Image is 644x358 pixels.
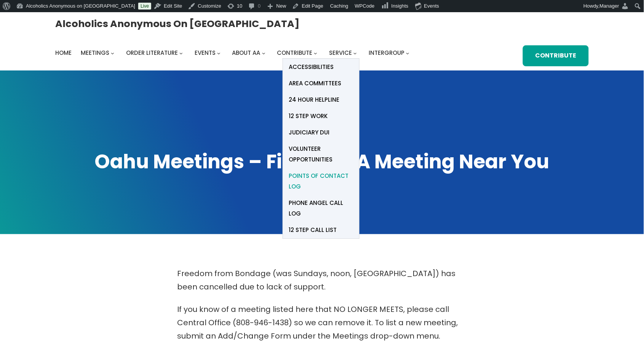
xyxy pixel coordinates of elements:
a: 24 Hour Helpline [283,92,359,108]
a: Events [195,48,216,58]
span: Manager [600,3,619,9]
span: Service [329,49,352,57]
a: Volunteer Opportunities [283,141,359,168]
button: About AA submenu [262,51,265,55]
a: Area Committees [283,75,359,91]
a: Phone Angel Call Log [283,195,359,222]
span: Events [195,49,216,57]
a: 12 Step Call List [283,222,359,238]
span: Phone Angel Call Log [289,198,353,219]
span: Intergroup [369,49,404,57]
h1: Oahu Meetings – Find an AA Meeting Near You [56,149,589,175]
button: Service submenu [353,51,357,55]
p: If you know of a meeting listed here that NO LONGER MEETS, please call Central Office (808-946-14... [177,303,467,343]
a: Alcoholics Anonymous on [GEOGRAPHIC_DATA] [56,15,300,32]
a: Accessibilities [283,59,359,75]
span: Judiciary DUI [289,127,329,138]
a: Judiciary DUI [283,125,359,141]
button: Events submenu [217,51,221,55]
span: Area Committees [289,78,341,89]
button: Order Literature submenu [179,51,183,55]
span: Points of Contact Log [289,171,353,192]
a: About AA [232,48,260,58]
span: About AA [232,49,260,57]
a: Live [138,3,151,10]
span: Volunteer Opportunities [289,144,353,165]
a: Points of Contact Log [283,168,359,195]
button: Intergroup submenu [406,51,409,55]
nav: Intergroup [56,48,412,58]
button: Meetings submenu [111,51,114,55]
a: Contribute [523,45,589,66]
span: Accessibilities [289,62,334,72]
a: Intergroup [369,48,404,58]
button: Contribute submenu [314,51,317,55]
span: 12 Step Call List [289,225,337,235]
a: Home [56,48,72,58]
a: 12 Step Work [283,108,359,125]
a: Contribute [277,48,313,58]
p: Freedom from Bondage (was Sundays, noon, [GEOGRAPHIC_DATA]) has been cancelled due to lack of sup... [177,267,467,294]
span: 24 Hour Helpline [289,94,339,105]
span: Home [56,49,72,57]
span: 12 Step Work [289,111,328,121]
span: Contribute [277,49,313,57]
a: Service [329,48,352,58]
span: Order Literature [126,49,178,57]
a: Meetings [81,48,110,58]
span: Insights [392,3,409,9]
span: Meetings [81,49,110,57]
